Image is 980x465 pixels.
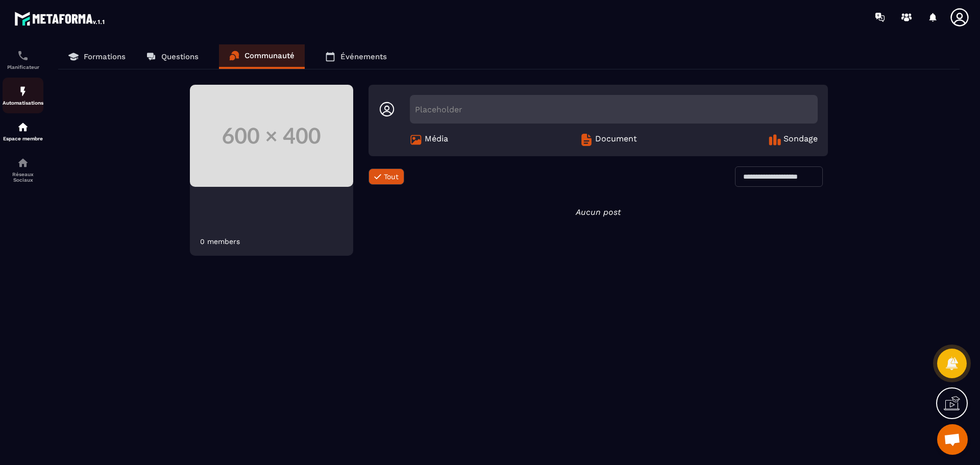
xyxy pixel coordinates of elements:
a: Communauté [219,44,305,69]
a: Questions [136,44,209,69]
p: Événements [340,52,387,61]
a: automationsautomationsAutomatisations [3,78,43,113]
div: Placeholder [410,95,818,124]
a: social-networksocial-networkRéseaux Sociaux [3,149,43,190]
span: Tout [384,173,399,181]
span: Média [425,134,448,146]
i: Aucun post [576,207,621,217]
p: Réseaux Sociaux [3,172,43,183]
a: Ouvrir le chat [937,424,968,455]
span: Document [595,134,637,146]
p: Formations [84,52,126,61]
p: Planificateur [3,64,43,70]
p: Automatisations [3,100,43,106]
img: automations [17,121,29,133]
a: Formations [58,44,136,69]
img: scheduler [17,50,29,62]
img: social-network [17,157,29,169]
img: Community background [190,85,353,187]
img: automations [17,85,29,97]
img: logo [14,9,106,28]
div: 0 members [200,237,240,246]
p: Communauté [244,51,295,60]
a: automationsautomationsEspace membre [3,113,43,149]
a: Événements [315,44,397,69]
a: schedulerschedulerPlanificateur [3,42,43,78]
span: Sondage [783,134,818,146]
p: Espace membre [3,136,43,141]
p: Questions [161,52,199,61]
